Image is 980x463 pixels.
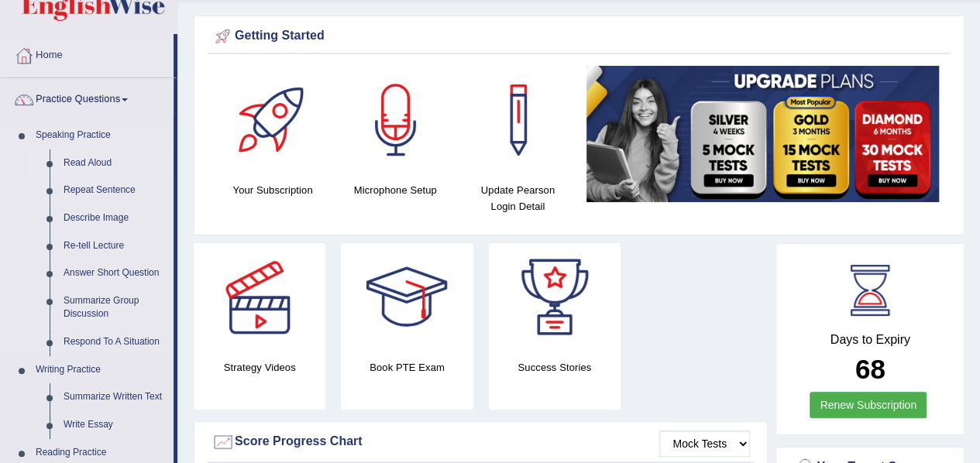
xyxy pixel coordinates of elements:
[57,259,174,287] a: Answer Short Question
[57,383,174,411] a: Summarize Written Text
[29,122,174,149] a: Speaking Practice
[464,182,571,214] h4: Update Pearson Login Detail
[855,354,885,384] b: 68
[810,392,927,418] a: Renew Subscription
[57,411,174,439] a: Write Essay
[793,333,947,347] h4: Days to Expiry
[57,149,174,177] a: Read Aloud
[194,359,325,376] h4: Strategy Videos
[57,328,174,356] a: Respond To A Situation
[1,34,174,73] a: Home
[341,359,473,376] h4: Book PTE Exam
[586,66,939,202] img: small5.jpg
[57,204,174,232] a: Describe Image
[211,430,750,454] div: Score Progress Chart
[57,177,174,204] a: Repeat Sentence
[29,356,174,384] a: Writing Practice
[211,25,947,48] div: Getting Started
[342,182,449,198] h4: Microphone Setup
[57,232,174,260] a: Re-tell Lecture
[1,78,174,117] a: Practice Questions
[219,182,326,198] h4: Your Subscription
[489,359,621,376] h4: Success Stories
[57,287,174,328] a: Summarize Group Discussion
